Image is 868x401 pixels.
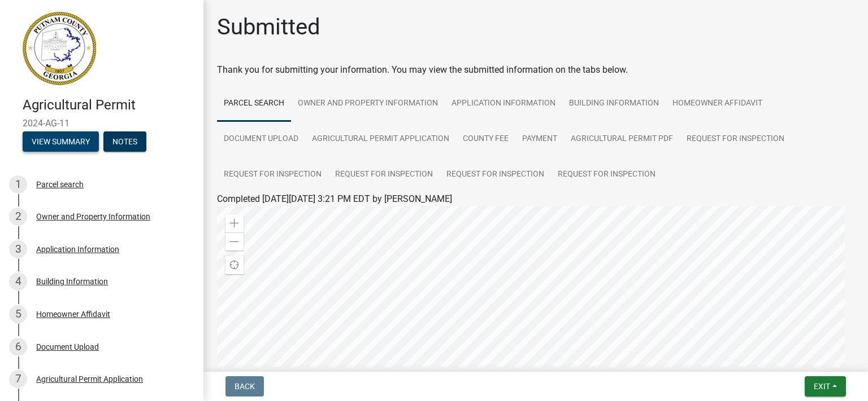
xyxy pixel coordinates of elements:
div: Zoom in [225,214,244,232]
a: Request for Inspection [551,157,662,193]
h4: Agricultural Permit [23,97,194,113]
div: 1 [9,175,27,193]
h1: Submitted [217,14,320,41]
div: Application Information [36,245,119,253]
a: Homeowner Affidavit [666,86,769,122]
a: County Fee [456,121,515,157]
button: Notes [103,131,146,152]
div: Thank you for submitting your information. You may view the submitted information on the tabs below. [217,63,854,77]
wm-modal-confirm: Summary [23,138,99,147]
a: Request for Inspection [217,157,328,193]
a: Application Information [445,86,562,122]
div: Building Information [36,277,108,285]
span: 2024-AG-11 [23,118,181,129]
div: Document Upload [36,343,99,351]
button: Exit [805,376,846,396]
div: Homeowner Affidavit [36,310,110,318]
a: Request for Inspection [328,157,440,193]
a: Parcel search [217,86,291,122]
a: Request for Inspection [440,157,551,193]
div: 2 [9,208,27,226]
a: Owner and Property Information [291,86,445,122]
div: Zoom out [225,232,244,250]
a: Request for Inspection [680,121,791,157]
img: Putnam County, Georgia [23,12,96,85]
span: Completed [DATE][DATE] 3:21 PM EDT by [PERSON_NAME] [217,193,452,204]
div: 4 [9,272,27,290]
wm-modal-confirm: Notes [103,138,146,147]
div: 3 [9,240,27,258]
a: Payment [515,121,564,157]
div: Parcel search [36,180,84,188]
div: Find my location [225,256,244,274]
a: Document Upload [217,121,305,157]
a: Agricultural Permit PDF [564,121,680,157]
a: Building Information [562,86,666,122]
button: Back [225,376,264,396]
button: View Summary [23,131,99,152]
div: Owner and Property Information [36,213,150,221]
span: Exit [814,382,830,391]
div: 5 [9,305,27,323]
a: Agricultural Permit Application [305,121,456,157]
span: Back [235,382,255,391]
div: 6 [9,338,27,356]
div: Agricultural Permit Application [36,375,143,383]
div: 7 [9,370,27,388]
